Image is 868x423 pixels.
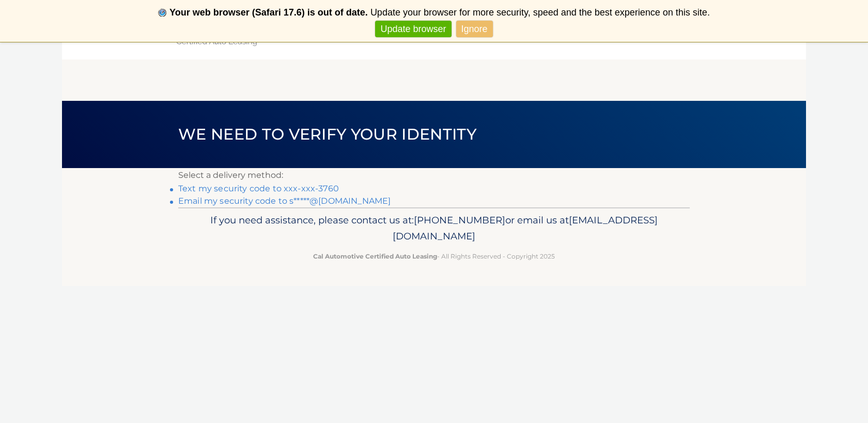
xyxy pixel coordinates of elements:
a: Email my security code to s*****@[DOMAIN_NAME] [178,196,391,206]
p: If you need assistance, please contact us at: or email us at [185,212,683,245]
span: We need to verify your identity [178,125,476,144]
a: Text my security code to xxx-xxx-3760 [178,184,339,193]
strong: Cal Automotive Certified Auto Leasing [313,252,437,260]
p: Select a delivery method: [178,168,690,183]
span: [PHONE_NUMBER] [414,214,505,226]
p: - All Rights Reserved - Copyright 2025 [185,251,683,262]
a: Update browser [375,21,451,38]
b: Your web browser (Safari 17.6) is out of date. [169,7,368,18]
span: Update your browser for more security, speed and the best experience on this site. [370,7,710,18]
a: Ignore [456,21,493,38]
